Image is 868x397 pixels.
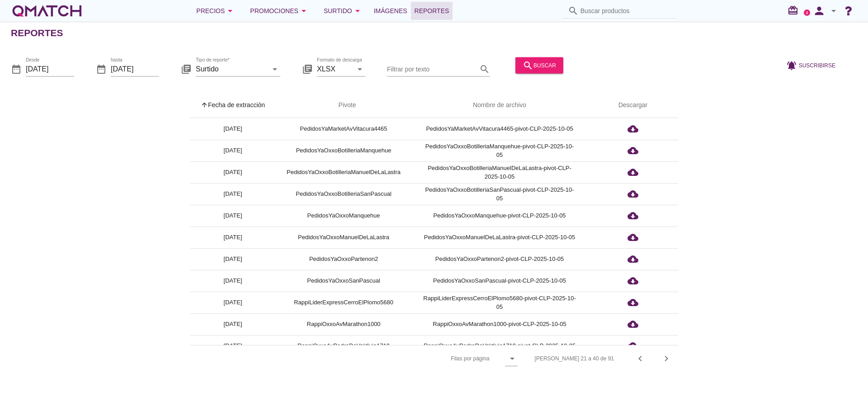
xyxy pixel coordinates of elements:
[352,5,363,16] i: arrow_drop_down
[111,61,159,76] input: hasta
[190,161,276,183] td: [DATE]
[276,227,411,248] td: PedidosYaOxxoManuelDeLaLastra
[190,140,276,161] td: [DATE]
[411,270,588,292] td: PedidosYaOxxoSanPascual-pivot-CLP-2025-10-05
[225,5,236,16] i: arrow_drop_down
[627,319,638,330] i: cloud_download
[196,5,236,16] div: Precios
[276,161,411,183] td: PedidosYaOxxoBotilleriaManuelDeLaLastra
[627,232,638,243] i: cloud_download
[411,118,588,140] td: PedidosYaMarketAvVitacura4465-pivot-CLP-2025-10-05
[523,60,533,71] i: search
[190,183,276,205] td: [DATE]
[243,2,316,20] button: Promociones
[189,2,243,20] button: Precios
[276,183,411,205] td: PedidosYaOxxoBotilleriaSanPascual
[661,353,672,364] i: chevron_right
[190,335,276,357] td: [DATE]
[627,123,638,134] i: cloud_download
[568,5,579,16] i: search
[479,63,490,74] i: search
[627,210,638,221] i: cloud_download
[799,61,835,69] span: Suscribirse
[535,354,614,363] div: [PERSON_NAME] 21 a 40 de 91
[411,205,588,227] td: PedidosYaOxxoManquehue-pivot-CLP-2025-10-05
[411,313,588,335] td: RappiOxxoAvMarathon1000-pivot-CLP-2025-10-05
[515,57,563,73] button: buscar
[190,248,276,270] td: [DATE]
[276,93,411,118] th: Pivote: Not sorted. Activate to sort ascending.
[276,205,411,227] td: PedidosYaOxxoManquehue
[190,313,276,335] td: [DATE]
[26,61,74,76] input: Desde
[523,60,556,71] div: buscar
[276,140,411,161] td: PedidosYaOxxoBotilleriaManquehue
[276,270,411,292] td: PedidosYaOxxoSanPascual
[11,2,83,20] a: white-qmatch-logo
[779,57,843,73] button: Suscribirse
[627,340,638,351] i: cloud_download
[190,227,276,248] td: [DATE]
[190,118,276,140] td: [DATE]
[635,353,646,364] i: chevron_left
[627,297,638,308] i: cloud_download
[190,93,276,118] th: Fecha de extracción: Sorted ascending. Activate to sort descending.
[411,335,588,357] td: RappiOxxoAvPedroDeValdivia1719-pivot-CLP-2025-10-05
[11,26,63,40] h2: Reportes
[627,145,638,156] i: cloud_download
[788,5,802,16] i: redeem
[411,93,588,118] th: Nombre de archivo: Not sorted.
[411,227,588,248] td: PedidosYaOxxoManuelDeLaLastra-pivot-CLP-2025-10-05
[411,140,588,161] td: PedidosYaOxxoBotilleriaManquehue-pivot-CLP-2025-10-05
[190,292,276,313] td: [DATE]
[196,61,268,76] input: Tipo de reporte*
[181,63,192,74] i: library_books
[387,61,477,76] input: Filtrar por texto
[627,189,638,199] i: cloud_download
[190,205,276,227] td: [DATE]
[507,353,518,364] i: arrow_drop_down
[411,292,588,313] td: RappiLiderExpressCerroElPlomo5680-pivot-CLP-2025-10-05
[276,313,411,335] td: RappiOxxoAvMarathon1000
[302,63,313,74] i: library_books
[786,60,799,71] i: notifications_active
[354,63,365,74] i: arrow_drop_down
[580,4,671,18] input: Buscar productos
[588,93,678,118] th: Descargar: Not sorted.
[627,275,638,286] i: cloud_download
[411,248,588,270] td: PedidosYaOxxoPartenon2-pivot-CLP-2025-10-05
[201,101,208,109] i: arrow_upward
[276,335,411,357] td: RappiOxxoAvPedroDeValdivia1719
[269,63,280,74] i: arrow_drop_down
[324,5,363,16] div: Surtido
[632,350,648,367] button: Previous page
[627,254,638,265] i: cloud_download
[298,5,309,16] i: arrow_drop_down
[411,2,453,20] a: Reportes
[250,5,309,16] div: Promociones
[316,2,370,20] button: Surtido
[810,5,828,17] i: person
[804,9,810,16] a: 2
[317,61,353,76] input: Formato de descarga
[374,5,407,16] span: Imágenes
[370,2,411,20] a: Imágenes
[276,248,411,270] td: PedidosYaOxxoPartenon2
[411,161,588,183] td: PedidosYaOxxoBotilleriaManuelDeLaLastra-pivot-CLP-2025-10-05
[415,5,449,16] span: Reportes
[806,10,808,14] text: 2
[411,183,588,205] td: PedidosYaOxxoBotilleriaSanPascual-pivot-CLP-2025-10-05
[658,350,675,367] button: Next page
[627,167,638,178] i: cloud_download
[11,63,22,74] i: date_range
[190,270,276,292] td: [DATE]
[276,118,411,140] td: PedidosYaMarketAvVitacura4465
[360,345,517,372] div: Filas por página
[276,292,411,313] td: RappiLiderExpressCerroElPlomo5680
[96,63,107,74] i: date_range
[828,5,839,16] i: arrow_drop_down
